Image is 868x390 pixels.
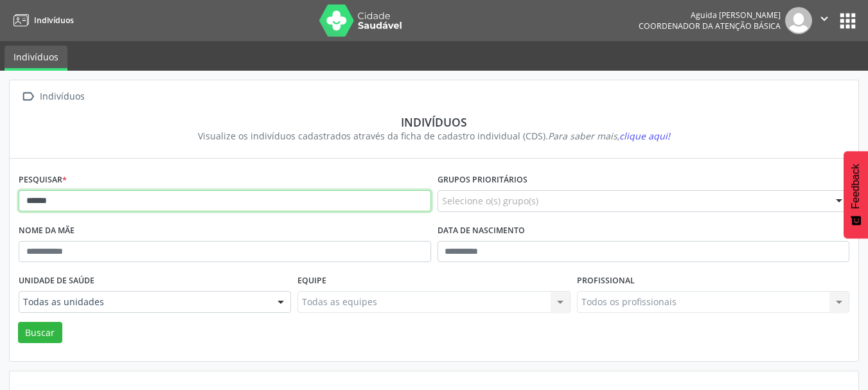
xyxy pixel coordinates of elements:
[19,87,87,106] a:  Indivíduos
[438,170,527,190] label: Grupos prioritários
[18,322,62,344] button: Buscar
[844,151,868,238] button: Feedback - Mostrar pesquisa
[438,221,525,241] label: Data de nascimento
[34,15,74,26] span: Indivíduos
[577,271,635,291] label: Profissional
[19,170,67,190] label: Pesquisar
[850,164,862,209] span: Feedback
[619,130,670,142] span: clique aqui!
[23,296,265,308] span: Todas as unidades
[4,46,67,71] a: Indivíduos
[837,10,859,32] button: apps
[639,21,781,31] span: Coordenador da Atenção Básica
[639,10,781,21] div: Aguida [PERSON_NAME]
[37,87,87,106] div: Indivíduos
[28,129,840,143] div: Visualize os indivíduos cadastrados através da ficha de cadastro individual (CDS).
[548,130,670,142] i: Para saber mais,
[19,87,37,106] i: 
[812,7,837,34] button: 
[9,10,74,31] a: Indivíduos
[28,115,840,129] div: Indivíduos
[442,194,538,208] span: Selecione o(s) grupo(s)
[817,12,831,26] i: 
[19,221,75,241] label: Nome da mãe
[297,271,326,291] label: Equipe
[785,7,812,34] img: img
[19,271,94,291] label: Unidade de saúde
